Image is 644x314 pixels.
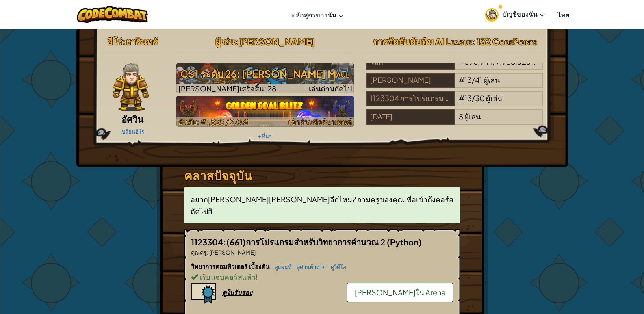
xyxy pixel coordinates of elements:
span: ผู้เล่น [215,36,235,47]
span: หลักสูตรของฉัน [291,11,336,19]
span: [PERSON_NAME]ใน Arena [355,288,445,297]
a: ดูแผนที่ [271,264,292,270]
a: ดูใบรับรอง [191,288,252,297]
a: ดูด่านท้าทาย [293,264,326,270]
a: เล่นด่านถัดไป [176,63,354,93]
a: ไทย [554,4,573,26]
img: knight-pose.png [113,63,149,111]
span: 1123304:(661)การโปรแกรมสำหรับวิทยาการคำนวณ 2 [191,237,387,247]
div: [PERSON_NAME] [366,73,455,88]
span: ผู้เล่น [484,75,500,84]
span: 41 [475,75,482,84]
span: 30 [475,93,485,103]
span: : 132 CodePoints [472,36,537,47]
a: อันดับ: #1,825 / 2,074เข้าร่วมทัวร์นาเมนต์ [176,96,354,127]
span: [PERSON_NAME] [208,249,256,256]
span: บัญชีของฉัน [503,10,545,18]
span: (Python) [387,237,422,247]
span: 13 [464,93,472,103]
span: เข้าร่วมทัวร์นาเมนต์ [288,117,352,126]
span: ผู้เล่น [486,93,502,103]
a: โลก#398,944/7,958,528ผู้เล่น [366,62,544,71]
span: อยาก[PERSON_NAME][PERSON_NAME]อีกไหม? ถามครูของคุณเพื่อเข้าถึงคอร์สถัดไปสิ [191,195,453,216]
div: [DATE] [366,109,455,125]
span: [PERSON_NAME] [238,36,315,47]
h3: คลาสปัจจุบัน [184,167,460,185]
img: CS1 ระดับ 26: Wakka Maul [176,63,354,93]
a: บัญชีของฉัน [481,2,549,27]
span: เรียนจบคอร์สแล้ว [198,272,256,282]
span: ไทย [558,11,569,19]
a: เปลี่ยนฮีโร่ [120,128,144,135]
img: CodeCombat logo [77,6,148,23]
div: ดูใบรับรอง [222,288,252,297]
span: ! [256,272,258,282]
span: [PERSON_NAME]เสร็จสิ้น: 28 [178,84,276,93]
span: / [472,93,475,103]
span: ผู้เล่น [464,112,481,121]
a: หลักสูตรของฉัน [287,4,348,26]
span: : [235,36,238,47]
img: certificate-icon.png [191,283,216,304]
img: Golden Goal [176,96,354,127]
a: ดูวิดีโอ [327,264,346,270]
span: ธารินทร์ [126,36,158,47]
span: # [459,93,464,103]
div: 1123304 การโปรแกรมสำหรับวิทยาการคำนวณ 2 [366,91,455,106]
a: 1123304 การโปรแกรมสำหรับวิทยาการคำนวณ 2#13/30ผู้เล่น [366,99,544,108]
span: : [122,36,126,47]
img: avatar [485,8,499,22]
span: 13 [464,75,472,84]
span: # [459,75,464,84]
span: อัศวิน [121,113,143,125]
span: อันดับ: #1,825 / 2,074 [178,117,249,126]
span: : [207,249,208,256]
a: [PERSON_NAME]#13/41ผู้เล่น [366,80,544,90]
span: คุณครู [191,249,207,256]
a: [DATE]5ผู้เล่น [366,117,544,126]
span: การจัดอันดับทีม AI League [373,36,472,47]
span: ฮีโร่ [107,36,122,47]
span: 5 [459,112,463,121]
span: / [472,75,475,84]
span: เล่นด่านถัดไป [309,84,352,93]
span: วิทยาการคอมพิวเตอร์ เบื้องต้น [191,262,271,270]
h3: CS1 ระดับ 26: [PERSON_NAME] Maul [176,65,354,83]
a: + อื่นๆ [258,133,272,139]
